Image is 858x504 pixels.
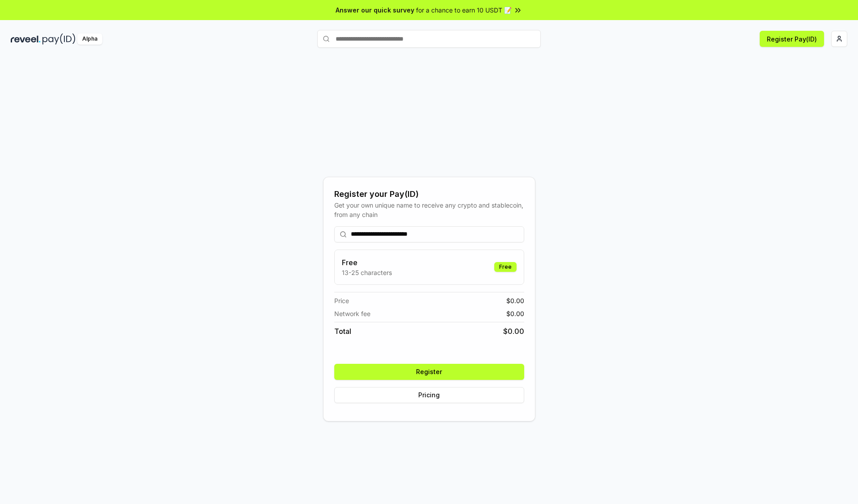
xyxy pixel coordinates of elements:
[77,33,102,45] div: Alpha
[42,33,76,45] img: pay_id
[334,364,524,380] button: Register
[503,326,524,337] span: $ 0.00
[760,31,824,47] button: Register Pay(ID)
[334,326,351,337] span: Total
[334,200,524,219] div: Get your own unique name to receive any crypto and stablecoin, from any chain
[342,268,392,277] p: 13-25 characters
[334,188,524,200] div: Register your Pay(ID)
[494,262,517,272] div: Free
[342,257,392,268] h3: Free
[416,5,512,15] span: for a chance to earn 10 USDT 📝
[506,309,524,318] span: $ 0.00
[334,296,349,305] span: Price
[11,33,41,45] img: reveel_dark
[334,387,524,403] button: Pricing
[334,309,370,318] span: Network fee
[336,5,414,15] span: Answer our quick survey
[506,296,524,305] span: $ 0.00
